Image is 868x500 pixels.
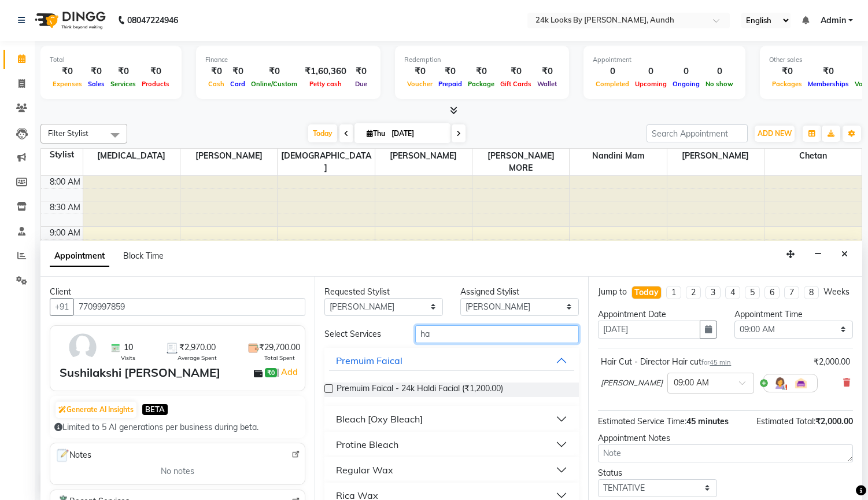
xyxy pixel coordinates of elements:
[435,80,465,88] span: Prepaid
[465,65,497,78] div: ₹0
[139,80,172,88] span: Products
[336,437,398,451] div: Protine Bleach
[180,149,277,163] span: [PERSON_NAME]
[388,125,446,142] input: 2025-09-04
[47,201,83,214] div: 8:30 AM
[821,14,846,27] span: Admin
[264,354,295,362] span: Total Spent
[205,65,227,78] div: ₹0
[179,341,216,354] span: ₹2,970.00
[593,65,632,78] div: 0
[139,65,172,78] div: ₹0
[278,149,374,175] span: [DEMOGRAPHIC_DATA]
[161,465,194,477] span: No notes
[124,341,133,354] span: 10
[404,80,435,88] span: Voucher
[121,354,135,362] span: Visits
[66,330,99,364] img: avatar
[259,341,300,354] span: ₹29,700.00
[598,432,853,444] div: Appointment Notes
[686,416,729,427] span: 45 minutes
[306,80,345,88] span: Petty cash
[337,383,503,397] span: Premuim Faical - 24k Haldi Facial (₹1,200.00)
[773,376,787,390] img: Hairdresser.png
[265,368,277,377] span: ₹0
[60,364,220,381] div: Sushilakshi [PERSON_NAME]
[336,463,393,477] div: Regular Wax
[497,65,534,78] div: ₹0
[352,80,370,88] span: Due
[324,286,443,298] div: Requested Stylist
[227,80,248,88] span: Card
[54,421,301,433] div: Limited to 5 AI generations per business during beta.
[29,4,109,36] img: logo
[308,124,337,142] span: Today
[48,128,88,138] span: Filter Stylist
[277,365,300,379] span: |
[248,80,300,88] span: Online/Custom
[465,80,497,88] span: Package
[745,286,760,299] li: 5
[534,80,560,88] span: Wallet
[815,416,853,427] span: ₹2,000.00
[634,286,659,299] div: Today
[794,376,808,390] img: Interior.png
[670,80,703,88] span: Ongoing
[460,286,579,298] div: Assigned Stylist
[227,65,248,78] div: ₹0
[50,65,85,78] div: ₹0
[805,80,852,88] span: Memberships
[351,65,371,78] div: ₹0
[83,149,180,163] span: [MEDICAL_DATA]
[598,286,627,298] div: Jump to
[404,65,435,78] div: ₹0
[670,65,703,78] div: 0
[178,354,217,362] span: Average Spent
[756,416,815,427] span: Estimated Total:
[686,286,701,299] li: 2
[601,356,731,368] div: Hair Cut - Director Hair cut
[667,149,764,163] span: [PERSON_NAME]
[734,308,853,321] div: Appointment Time
[784,286,799,299] li: 7
[706,286,721,299] li: 3
[598,308,716,321] div: Appointment Date
[329,459,575,480] button: Regular Wax
[108,80,139,88] span: Services
[758,129,792,138] span: ADD NEW
[598,467,716,479] div: Status
[108,65,139,78] div: ₹0
[836,245,853,263] button: Close
[710,358,731,366] span: 45 min
[50,286,305,298] div: Client
[804,286,819,299] li: 8
[598,416,686,427] span: Estimated Service Time:
[769,65,805,78] div: ₹0
[329,350,575,371] button: Premuim Faical
[329,409,575,429] button: Bleach [Oxy Bleach]
[127,4,178,36] b: 08047224946
[50,80,85,88] span: Expenses
[205,80,227,88] span: Cash
[50,298,74,316] button: +91
[85,80,108,88] span: Sales
[764,149,862,163] span: chetan
[50,55,172,65] div: Total
[205,55,371,65] div: Finance
[336,354,402,367] div: Premuim Faical
[47,176,83,188] div: 8:00 AM
[497,80,534,88] span: Gift Cards
[73,298,305,316] input: Search by Name/Mobile/Email/Code
[598,321,700,339] input: yyyy-mm-dd
[41,149,83,161] div: Stylist
[123,251,164,261] span: Block Time
[316,328,407,340] div: Select Services
[725,286,740,299] li: 4
[805,65,852,78] div: ₹0
[47,227,83,239] div: 9:00 AM
[415,325,579,343] input: Search by service name
[632,80,670,88] span: Upcoming
[769,80,805,88] span: Packages
[85,65,108,78] div: ₹0
[142,404,168,415] span: BETA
